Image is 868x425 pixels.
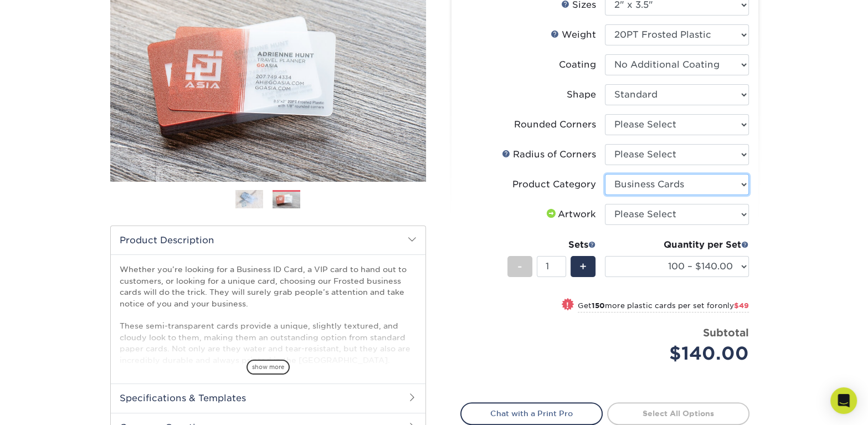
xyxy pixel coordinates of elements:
[566,299,569,311] span: !
[111,226,425,254] h2: Product Description
[734,301,749,310] span: $49
[567,88,596,101] div: Shape
[514,118,596,131] div: Rounded Corners
[273,191,300,209] img: Plastic Cards 02
[3,391,94,421] iframe: Google Customer Reviews
[607,402,749,424] a: Select All Options
[551,28,596,42] div: Weight
[605,238,749,252] div: Quantity per Set
[502,148,596,161] div: Radius of Corners
[592,301,605,310] strong: 150
[703,326,749,339] strong: Subtotal
[507,238,596,252] div: Sets
[111,383,425,412] h2: Specifications & Templates
[613,340,749,367] div: $140.00
[559,58,596,71] div: Coating
[718,301,749,310] span: only
[545,208,596,221] div: Artwork
[246,360,290,375] span: show more
[235,190,263,208] img: Plastic Cards 01
[460,402,603,424] a: Chat with a Print Pro
[579,258,587,275] span: +
[578,301,749,313] small: Get more plastic cards per set for
[830,387,857,414] div: Open Intercom Messenger
[512,178,596,191] div: Product Category
[517,258,522,275] span: -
